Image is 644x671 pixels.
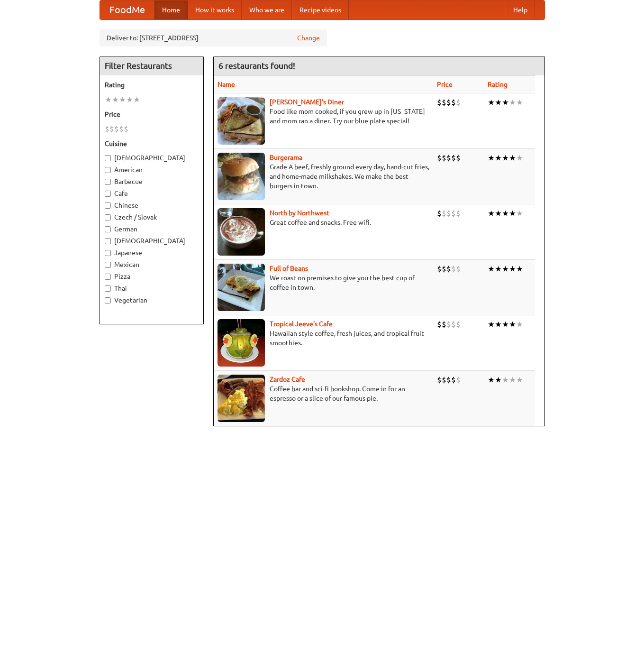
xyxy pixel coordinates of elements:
[218,319,265,367] img: jeeves.jpg
[442,153,446,163] li: $
[114,124,119,134] li: $
[218,273,429,292] p: We roast on premises to give you the best cup of coffee in town.
[105,153,199,163] label: [DEMOGRAPHIC_DATA]
[119,94,126,105] li: ★
[105,80,199,90] h5: Rating
[495,375,502,385] li: ★
[105,155,111,161] input: [DEMOGRAPHIC_DATA]
[154,0,188,19] a: Home
[270,265,308,272] b: Full of Beans
[270,154,302,161] a: Burgerama
[105,285,111,292] input: Thai
[516,264,523,274] li: ★
[456,97,461,108] li: $
[218,162,429,191] p: Grade A beef, freshly ground every day, hand-cut fries, and home-made milkshakes. We make the bes...
[509,264,516,274] li: ★
[446,97,451,108] li: $
[442,97,446,108] li: $
[105,297,111,303] input: Vegetarian
[105,124,109,134] li: $
[516,153,523,163] li: ★
[105,274,111,280] input: Pizza
[105,167,111,173] input: American
[516,375,523,385] li: ★
[109,124,114,134] li: $
[105,284,199,293] label: Thai
[218,107,429,126] p: Food like mom cooked, if you grew up in [US_STATE] and mom ran a diner. Try our blue plate special!
[456,319,461,330] li: $
[105,214,111,221] input: Czech / Slovak
[488,97,495,108] li: ★
[516,319,523,330] li: ★
[451,319,456,330] li: $
[119,124,124,134] li: $
[502,97,509,108] li: ★
[105,191,111,197] input: Cafe
[446,208,451,219] li: $
[188,0,242,19] a: How it works
[105,110,199,119] h5: Price
[292,0,349,19] a: Recipe videos
[218,384,429,403] p: Coffee bar and sci-fi bookshop. Come in for an espresso or a slice of our famous pie.
[442,375,446,385] li: $
[442,208,446,219] li: $
[218,153,265,200] img: burgerama.jpg
[442,264,446,274] li: $
[105,295,199,305] label: Vegetarian
[437,208,442,219] li: $
[446,264,451,274] li: $
[105,272,199,281] label: Pizza
[100,0,154,19] a: FoodMe
[456,153,461,163] li: $
[218,81,235,88] a: Name
[100,29,327,46] div: Deliver to: [STREET_ADDRESS]
[105,250,111,256] input: Japanese
[502,153,509,163] li: ★
[502,319,509,330] li: ★
[126,94,133,105] li: ★
[105,262,111,268] input: Mexican
[446,319,451,330] li: $
[451,97,456,108] li: $
[105,238,111,244] input: [DEMOGRAPHIC_DATA]
[270,376,305,383] a: Zardoz Cafe
[437,153,442,163] li: $
[105,226,111,232] input: German
[270,209,329,217] a: North by Northwest
[495,319,502,330] li: ★
[509,375,516,385] li: ★
[105,248,199,257] label: Japanese
[509,208,516,219] li: ★
[105,165,199,175] label: American
[509,97,516,108] li: ★
[456,208,461,219] li: $
[488,319,495,330] li: ★
[495,153,502,163] li: ★
[437,81,453,88] a: Price
[270,98,344,106] a: [PERSON_NAME]'s Diner
[495,97,502,108] li: ★
[105,189,199,198] label: Cafe
[437,319,442,330] li: $
[105,224,199,234] label: German
[105,236,199,246] label: [DEMOGRAPHIC_DATA]
[488,264,495,274] li: ★
[495,264,502,274] li: ★
[495,208,502,219] li: ★
[297,33,320,43] a: Change
[488,208,495,219] li: ★
[509,319,516,330] li: ★
[488,81,508,88] a: Rating
[502,264,509,274] li: ★
[242,0,292,19] a: Who we are
[105,260,199,269] label: Mexican
[506,0,535,19] a: Help
[488,375,495,385] li: ★
[124,124,128,134] li: $
[509,153,516,163] li: ★
[456,264,461,274] li: $
[451,153,456,163] li: $
[133,94,140,105] li: ★
[218,264,265,311] img: beans.jpg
